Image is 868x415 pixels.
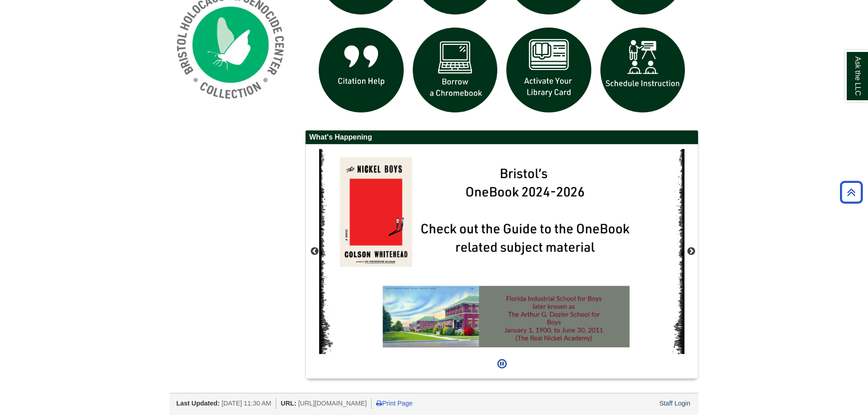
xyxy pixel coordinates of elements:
span: [URL][DOMAIN_NAME] [298,400,367,407]
a: Back to Top [837,186,866,198]
button: Previous [310,247,319,256]
img: Borrow a chromebook icon links to the borrow a chromebook web page [408,23,502,117]
img: The Nickel Boys OneBook [319,149,684,354]
span: [DATE] 11:30 AM [222,400,271,407]
button: Pause [495,354,509,374]
a: Print Page [376,400,412,407]
img: citation help icon links to citation help guide page [314,23,408,117]
span: URL: [281,400,296,407]
div: This box contains rotating images [319,149,684,354]
a: Staff Login [659,400,690,407]
h2: What's Happening [306,131,698,145]
img: For faculty. Schedule Library Instruction icon links to form. [596,23,690,117]
i: Print Page [376,400,382,406]
span: Last Updated: [176,400,220,407]
button: Next [687,247,696,256]
img: activate Library Card icon links to form to activate student ID into library card [502,23,596,117]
